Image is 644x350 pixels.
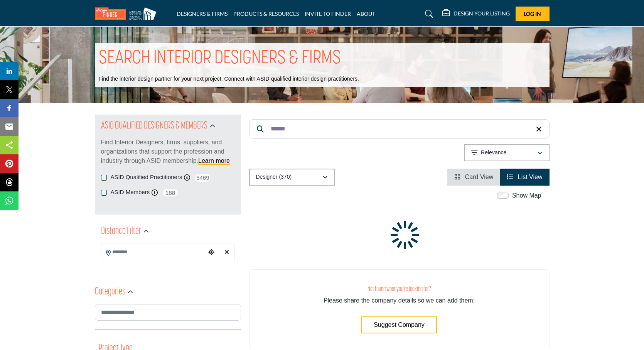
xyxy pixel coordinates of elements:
h2: Categories [95,285,125,299]
span: Please share the company details so we can add them: [324,297,475,304]
p: Find Interior Designers, firms, suppliers, and organizations that support the profession and indu... [101,138,235,166]
a: INVITE TO FINDER [305,10,351,17]
a: Learn more [198,157,230,164]
span: List View [518,174,543,180]
label: Show Map [512,191,541,200]
a: DESIGNERS & FIRMS [177,10,228,17]
span: Card View [465,174,494,180]
p: Relevance [481,149,506,157]
button: Relevance [464,144,550,161]
h2: Distance Filter [101,225,141,238]
a: PRODUCTS & RESOURCES [233,10,299,17]
input: Search Keyword [249,119,550,139]
label: ASID Members [111,188,150,197]
span: Suggest Company [374,321,425,328]
li: Card View [447,169,500,186]
p: Find the interior design partner for your next project. Connect with ASID-qualified interior desi... [99,75,359,83]
span: 5469 [194,173,211,183]
button: Designer (370) [249,169,335,186]
a: ABOUT [357,10,375,17]
div: DESIGN YOUR LISTING [442,9,510,19]
button: Suggest Company [361,316,437,333]
input: Search Category [95,304,241,321]
a: View List [507,174,542,180]
span: Log In [524,10,541,17]
h1: SEARCH INTERIOR DESIGNERS & FIRMS [99,47,341,71]
label: ASID Qualified Practitioners [111,173,182,182]
a: View Card [454,174,493,180]
a: Search [418,8,438,20]
div: Choose your current location [206,244,217,261]
input: ASID Members checkbox [101,190,107,196]
input: Search Location [101,245,206,260]
div: Clear search location [221,244,233,261]
p: Designer (370) [256,173,292,181]
input: ASID Qualified Practitioners checkbox [101,175,107,181]
button: Log In [516,7,550,21]
h2: ASID QUALIFIED DESIGNERS & MEMBERS [101,119,207,133]
span: 188 [162,188,179,198]
img: Site Logo [95,7,160,20]
h3: Not found what you're looking for? [265,285,534,293]
h5: DESIGN YOUR LISTING [453,10,510,17]
li: List View [500,169,549,186]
